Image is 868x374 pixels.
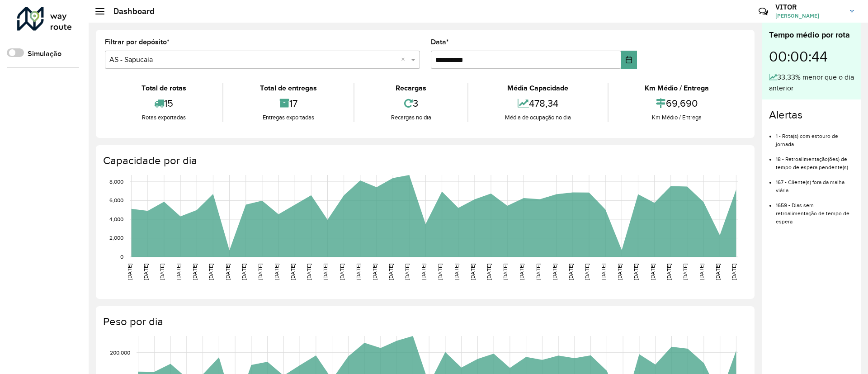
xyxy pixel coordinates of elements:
[775,3,843,11] h3: VITOR
[241,264,247,280] text: [DATE]
[208,264,214,280] text: [DATE]
[105,37,170,47] label: Filtrar por depósito
[535,264,541,280] text: [DATE]
[519,264,524,280] text: [DATE]
[682,264,688,280] text: [DATE]
[471,113,605,122] div: Média de ocupação no dia
[666,264,672,280] text: [DATE]
[322,264,328,280] text: [DATE]
[769,72,854,94] div: 33,33% menor que o dia anterior
[698,264,704,280] text: [DATE]
[776,171,854,194] li: 167 - Cliente(s) fora da malha viária
[754,2,773,21] a: Contato Rápido
[225,264,231,280] text: [DATE]
[404,264,410,280] text: [DATE]
[107,83,220,94] div: Total de rotas
[650,264,656,280] text: [DATE]
[621,51,637,69] button: Choose Date
[633,264,639,280] text: [DATE]
[388,264,394,280] text: [DATE]
[192,264,198,280] text: [DATE]
[552,264,557,280] text: [DATE]
[357,113,465,122] div: Recargas no dia
[127,264,132,280] text: [DATE]
[776,148,854,171] li: 18 - Retroalimentação(ões) de tempo de espera pendente(s)
[470,264,476,280] text: [DATE]
[769,109,854,122] h4: Alertas
[103,315,745,328] h4: Peso por dia
[731,264,737,280] text: [DATE]
[28,48,61,59] label: Simulação
[107,94,220,113] div: 15
[775,12,843,20] span: [PERSON_NAME]
[109,198,123,204] text: 6,000
[109,179,123,185] text: 8,000
[290,264,296,280] text: [DATE]
[339,264,345,280] text: [DATE]
[401,54,409,65] span: Clear all
[159,264,165,280] text: [DATE]
[357,83,465,94] div: Recargas
[226,94,351,113] div: 17
[109,235,123,241] text: 2,000
[355,264,361,280] text: [DATE]
[584,264,590,280] text: [DATE]
[104,6,155,16] h2: Dashboard
[306,264,312,280] text: [DATE]
[471,94,605,113] div: 478,34
[431,37,449,47] label: Data
[611,113,743,122] div: Km Médio / Entrega
[110,350,130,355] text: 200,000
[715,264,721,280] text: [DATE]
[226,83,351,94] div: Total de entregas
[611,94,743,113] div: 69,690
[776,194,854,226] li: 1659 - Dias sem retroalimentação de tempo de espera
[143,264,149,280] text: [DATE]
[453,264,459,280] text: [DATE]
[776,125,854,148] li: 1 - Rota(s) com estouro de jornada
[274,264,279,280] text: [DATE]
[568,264,574,280] text: [DATE]
[617,264,623,280] text: [DATE]
[103,154,745,167] h4: Capacidade por dia
[600,264,606,280] text: [DATE]
[769,29,854,41] div: Tempo médio por rota
[486,264,492,280] text: [DATE]
[226,113,351,122] div: Entregas exportadas
[611,83,743,94] div: Km Médio / Entrega
[471,83,605,94] div: Média Capacidade
[769,41,854,72] div: 00:00:44
[420,264,426,280] text: [DATE]
[109,216,123,222] text: 4,000
[437,264,443,280] text: [DATE]
[357,94,465,113] div: 3
[107,113,220,122] div: Rotas exportadas
[372,264,377,280] text: [DATE]
[257,264,263,280] text: [DATE]
[502,264,508,280] text: [DATE]
[120,254,123,260] text: 0
[175,264,181,280] text: [DATE]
